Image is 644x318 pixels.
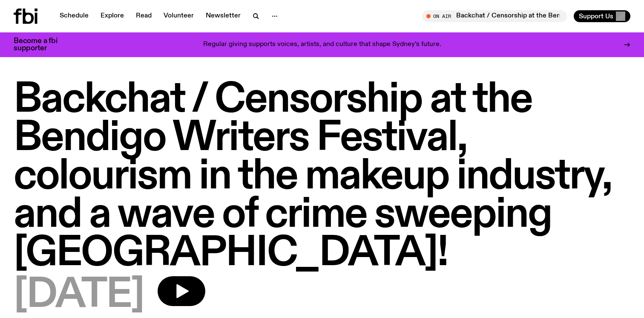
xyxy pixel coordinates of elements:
[158,10,199,22] a: Volunteer
[55,10,94,22] a: Schedule
[14,276,144,315] span: [DATE]
[422,10,567,22] button: On AirBackchat / Censorship at the Bendigo Writers Festival, colourism in the makeup industry, an...
[14,38,68,52] h3: Become a fbi supporter
[203,41,441,49] p: Regular giving supports voices, artists, and culture that shape Sydney’s future.
[201,10,246,22] a: Newsletter
[14,81,630,273] h1: Backchat / Censorship at the Bendigo Writers Festival, colourism in the makeup industry, and a wa...
[579,12,613,20] span: Support Us
[574,10,630,22] button: Support Us
[131,10,157,22] a: Read
[95,10,129,22] a: Explore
